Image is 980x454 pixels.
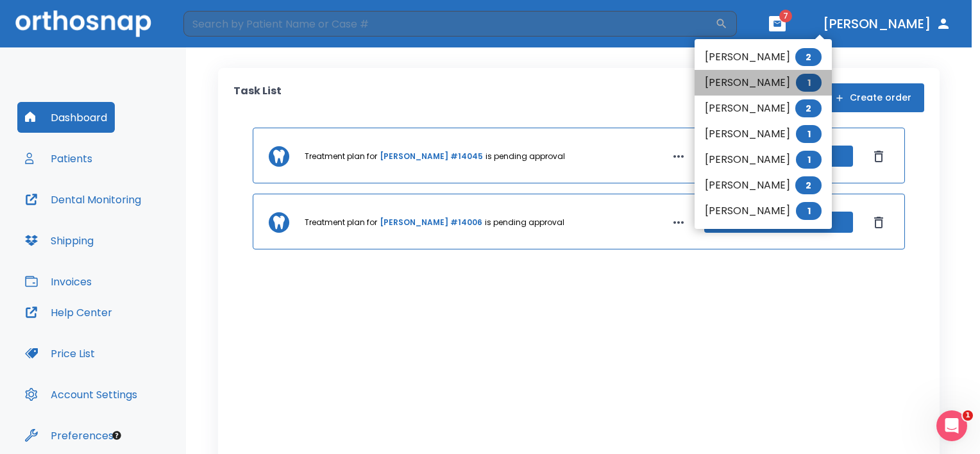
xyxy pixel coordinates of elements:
[963,410,973,421] span: 1
[695,198,832,224] li: [PERSON_NAME]
[795,176,822,194] span: 2
[936,410,967,441] iframe: Intercom live chat
[695,121,832,147] li: [PERSON_NAME]
[795,99,822,117] span: 2
[695,44,832,70] li: [PERSON_NAME]
[695,172,832,198] li: [PERSON_NAME]
[796,151,822,169] span: 1
[695,147,832,172] li: [PERSON_NAME]
[795,48,822,66] span: 2
[796,125,822,143] span: 1
[695,70,832,96] li: [PERSON_NAME]
[695,96,832,121] li: [PERSON_NAME]
[796,202,822,220] span: 1
[796,74,822,92] span: 1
